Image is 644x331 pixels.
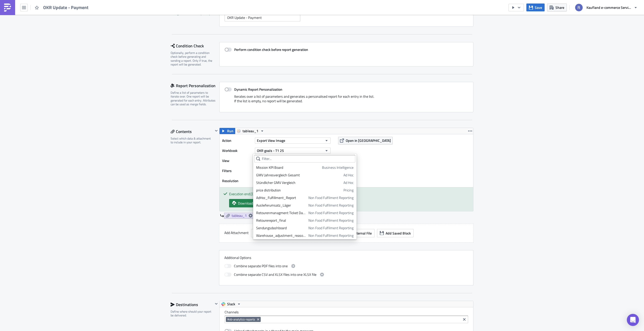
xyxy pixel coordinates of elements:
div: Define where should your report be delivered. [171,310,213,317]
span: Non Food Fulfilment Reporting [308,203,354,208]
a: tableau_1 [224,213,254,219]
img: Avatar [575,3,583,12]
span: Business Intelligence [322,165,354,170]
span: #ob-analytics-reports [227,317,255,321]
span: Combine separate PDF files into one [234,263,288,269]
span: Save [535,5,542,10]
strong: Dynamic Report Personalization [234,87,282,92]
span: Open in [GEOGRAPHIC_DATA] [346,138,391,143]
label: Resolution [222,177,252,185]
label: Filters [222,167,252,175]
a: here [37,8,44,12]
span: Ad Hoc [343,180,354,185]
div: Stündlicher GMV Vergleich [256,180,342,185]
span: Run [227,128,233,134]
button: Share [547,4,567,11]
span: Export View Image [257,138,285,143]
p: OKR Bi-Weekly Update - Payment [2,2,241,6]
span: Slack [227,301,235,307]
span: Pricing [343,188,354,193]
div: Sendungsdashboard [256,225,307,230]
button: Export View Image [255,138,331,144]
label: Channels [225,310,468,314]
span: Add Saved Block [386,230,411,236]
span: Share [555,5,564,10]
button: Open in [GEOGRAPHIC_DATA] [338,137,393,144]
button: Run [220,128,235,134]
div: Retourenmanagment Ticket Dashboard [256,210,307,215]
label: Action [222,137,252,144]
label: Workbook [222,147,252,154]
span: tableau_1 [243,128,258,134]
span: Combine separate CSV and XLSX files into one XLSX file [234,272,316,278]
label: Add Attachment [224,229,249,237]
div: Mission KPI Board [256,165,320,170]
span: Non Food Fulfilment Reporting [308,195,354,200]
button: tableau_1 [235,128,266,134]
div: Destinations [171,301,213,308]
strong: Perform condition check before report generation [234,47,308,52]
div: Execution end: [DATE] 12:02:06 [229,191,469,196]
div: Open Intercom Messenger [627,314,639,326]
p: :moneybag: Full report [2,8,241,12]
span: Ad Hoc [343,173,354,178]
span: Non Food Fulfilment Reporting [308,233,354,238]
button: OKR goals - T1 25 [255,148,331,154]
div: Optionally, perform a condition check before generating and sending a report. Only if true, the r... [171,51,216,67]
img: PushMetrics [4,4,12,12]
input: Filter... [254,155,355,162]
div: Contents [171,128,213,135]
span: Kaufland e-commerce Services GmbH & Co. KG [586,5,632,10]
label: View [222,157,252,164]
div: Condition Check [171,42,219,50]
span: Non Food Fulfilment Reporting [308,218,354,223]
span: Download png [238,201,259,206]
button: External File [344,229,374,237]
div: Auslieferumsatz_Läger [256,203,307,208]
div: Configure the basics of your report. [171,12,216,15]
div: price distribution [256,188,342,193]
div: AdHoc_Fulfillment_Report [256,195,307,200]
button: Kaufland e-commerce Services GmbH & Co. KG [572,2,640,13]
button: SQL Query [251,229,278,237]
button: Save [526,4,545,11]
div: Retourereport_final [256,218,307,223]
div: Report Personalization [171,82,219,89]
div: GMV Jahresvergleich Gesamt [256,173,342,178]
div: Define a list of parameters to iterate over. One report will be generated for each entry. Attribu... [171,91,216,106]
button: Hide content [213,301,219,307]
a: Download png [229,199,262,207]
span: Non Food Fulfilment Reporting [308,225,354,230]
button: Slack [220,301,243,307]
label: Additional Options [224,255,468,260]
span: OKR goals - T1 25 [257,148,284,153]
span: External File [353,230,372,236]
span: tableau_1 [232,213,247,218]
div: Warehouse_adjustment_reasons [256,233,307,238]
span: OKR Update - Payment [43,5,89,10]
button: Hide content [213,128,219,134]
div: Iterates over a list of parameters and generates a personalised report for each entry in the list... [225,94,468,107]
button: Remove Tag [256,317,261,322]
button: Add Saved Block [377,229,414,237]
div: Select which data & attachment to include in your report. [171,137,213,144]
button: Clear selected items [461,316,467,322]
span: Non Food Fulfilment Reporting [308,210,354,215]
body: Rich Text Area. Press ALT-0 for help. [2,2,241,12]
